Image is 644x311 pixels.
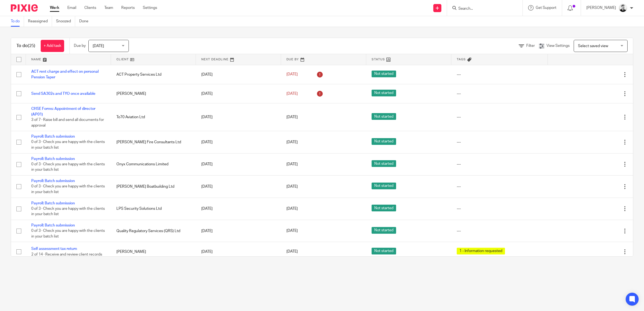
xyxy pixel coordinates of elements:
div: --- [457,162,543,167]
div: --- [457,114,543,120]
a: Payroll: Batch submission [31,223,75,227]
a: Payroll: Batch submission [31,201,75,205]
a: Send SA302s and TYO once available [31,92,95,96]
span: 1 - Information requested [457,248,505,254]
span: Not started [372,90,396,96]
span: Not started [372,138,396,145]
span: [DATE] [286,207,298,211]
td: [DATE] [196,176,281,198]
a: Snoozed [56,16,75,27]
td: [DATE] [196,198,281,220]
td: [DATE] [196,84,281,103]
img: Pixie [11,4,38,12]
span: 0 of 3 · Check you are happy with the clients in your batch list [31,229,105,239]
a: Reports [121,5,135,11]
span: Get Support [536,6,556,10]
span: Not started [372,205,396,211]
td: [PERSON_NAME] [111,84,196,103]
span: 3 of 7 · Raise bill and send all documents for approval [31,118,104,127]
span: Select saved view [578,44,608,48]
a: Done [79,16,92,27]
div: --- [457,72,543,77]
a: Payroll: Batch submission [31,179,75,183]
span: [DATE] [286,140,298,144]
span: 0 of 3 · Check you are happy with the clients in your batch list [31,207,105,216]
span: Not started [372,71,396,77]
a: CHSE Forms: Appointment of director (AP01) [31,107,95,116]
a: To do [11,16,24,27]
td: [DATE] [196,65,281,84]
span: 0 of 3 · Check you are happy with the clients in your batch list [31,140,105,150]
span: (25) [28,44,35,48]
td: [DATE] [196,103,281,131]
input: Search [458,6,506,11]
span: 0 of 3 · Check you are happy with the clients in your batch list [31,185,105,194]
span: Tags [457,58,466,61]
a: Reassigned [28,16,52,27]
td: Quality Regulatory Services (QRS) Ltd [111,220,196,242]
a: Payroll: Batch submission [31,157,75,161]
span: [DATE] [286,73,298,76]
div: --- [457,228,543,234]
a: Email [67,5,76,11]
a: + Add task [41,40,64,52]
div: --- [457,139,543,145]
div: --- [457,91,543,96]
a: Team [104,5,113,11]
td: [DATE] [196,242,281,261]
p: Due by [74,43,86,48]
span: [DATE] [286,229,298,233]
span: Not started [372,160,396,167]
td: [PERSON_NAME] [111,242,196,261]
td: [PERSON_NAME] Boatbuilding Ltd [111,176,196,198]
h1: To do [16,43,35,49]
div: --- [457,184,543,189]
p: [PERSON_NAME] [586,5,616,11]
span: [DATE] [286,92,298,96]
a: Clients [84,5,96,11]
td: ACT Property Services Ltd [111,65,196,84]
span: View Settings [546,44,570,48]
td: To70 Aviation Ltd [111,103,196,131]
span: Filter [526,44,535,48]
span: [DATE] [286,250,298,254]
span: [DATE] [93,44,104,48]
span: 2 of 14 · Receive and review client records [31,253,102,256]
td: [PERSON_NAME] Fire Consultants Ltd [111,131,196,153]
td: LPS Security Solutions Ltd [111,198,196,220]
span: [DATE] [286,185,298,188]
span: 0 of 3 · Check you are happy with the clients in your batch list [31,162,105,172]
span: Not started [372,183,396,189]
td: [DATE] [196,153,281,175]
span: [DATE] [286,162,298,166]
td: [DATE] [196,131,281,153]
a: Payroll: Batch submission [31,135,75,138]
span: [DATE] [286,115,298,119]
a: ACT rent charge and effect on personal Pension Taper [31,70,99,79]
td: [DATE] [196,220,281,242]
div: --- [457,206,543,211]
a: Self assessment tax return [31,247,77,251]
span: Not started [372,227,396,234]
a: Settings [143,5,157,11]
img: Dave_2025.jpg [619,4,627,12]
span: Not started [372,248,396,254]
td: Onyx Communications Limited [111,153,196,175]
span: Not started [372,113,396,120]
a: Work [50,5,59,11]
